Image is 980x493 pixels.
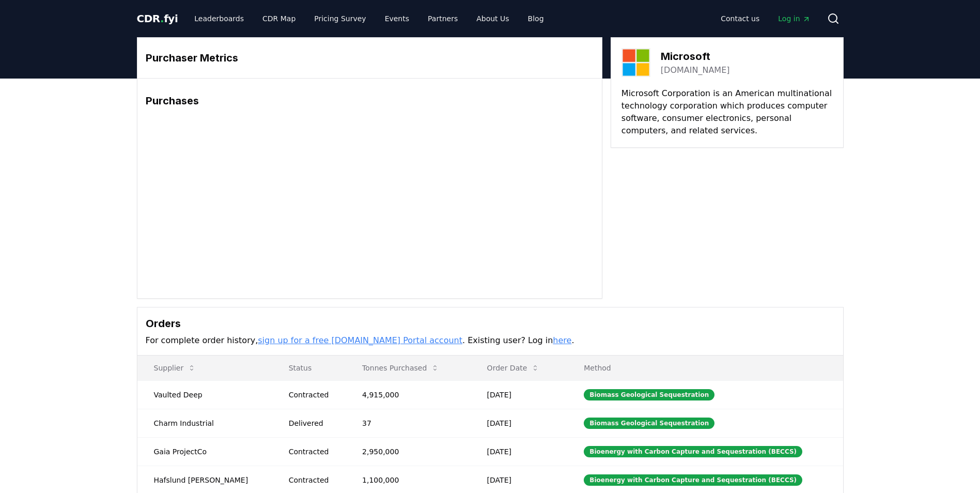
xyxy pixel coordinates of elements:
[778,13,810,24] span: Log in
[584,446,802,457] div: Bioenergy with Carbon Capture and Sequestration (BECCS)
[419,9,466,28] a: Partners
[770,9,818,28] a: Log in
[471,437,568,466] td: [DATE]
[621,87,833,137] p: Microsoft Corporation is an American multinational technology corporation which produces computer...
[661,49,730,64] h3: Microsoft
[254,9,304,28] a: CDR Map
[137,12,178,25] span: CDR fyi
[584,474,802,486] div: Bioenergy with Carbon Capture and Sequestration (BECCS)
[584,418,714,429] div: Biomass Geological Sequestration
[468,9,517,28] a: About Us
[712,9,768,28] a: Contact us
[289,446,337,457] div: Contracted
[137,409,272,437] td: Charm Industrial
[281,363,337,373] p: Status
[137,11,178,26] a: CDR.fyi
[289,475,337,485] div: Contracted
[346,437,471,466] td: 2,950,000
[289,418,337,428] div: Delivered
[354,358,447,378] button: Tonnes Purchased
[146,334,835,347] p: For complete order history, . Existing user? Log in .
[621,48,650,77] img: Microsoft-logo
[471,380,568,409] td: [DATE]
[146,358,205,378] button: Supplier
[258,335,462,345] a: sign up for a free [DOMAIN_NAME] Portal account
[146,50,594,66] h3: Purchaser Metrics
[306,9,374,28] a: Pricing Survey
[479,358,548,378] button: Order Date
[137,380,272,409] td: Vaulted Deep
[520,9,552,28] a: Blog
[346,409,471,437] td: 37
[377,9,417,28] a: Events
[146,93,594,109] h3: Purchases
[584,389,714,400] div: Biomass Geological Sequestration
[160,12,164,25] span: .
[712,9,818,28] nav: Main
[553,335,571,345] a: here
[575,363,834,373] p: Method
[146,316,835,331] h3: Orders
[186,9,552,28] nav: Main
[137,437,272,466] td: Gaia ProjectCo
[186,9,252,28] a: Leaderboards
[661,64,730,76] a: [DOMAIN_NAME]
[346,380,471,409] td: 4,915,000
[471,409,568,437] td: [DATE]
[289,390,337,400] div: Contracted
